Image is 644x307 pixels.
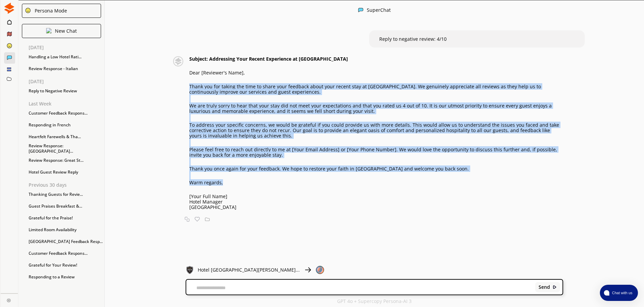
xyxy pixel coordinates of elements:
[379,36,447,42] span: Reply to negative review: 4/10
[600,285,638,301] button: atlas-launcher
[316,266,324,274] img: Close
[189,194,563,199] p: [Your Full Name]
[25,155,104,165] div: Review Response: Great St...
[25,189,104,199] div: Thanking Guests for Revie...
[55,28,77,34] p: New Chat
[189,166,563,172] p: Thank you once again for your feedback. We hope to restore your faith in [GEOGRAPHIC_DATA] and we...
[189,205,563,210] p: [GEOGRAPHIC_DATA]
[25,272,104,282] div: Responding to a Review
[25,132,104,142] div: Heartfelt Farewells & Tha...
[25,213,104,223] div: Grateful for the Praise!
[7,298,11,302] img: Close
[609,290,634,296] span: Chat with us
[189,180,563,185] p: Warm regards,
[186,266,194,274] img: Close
[198,267,300,273] p: Hotel [GEOGRAPHIC_DATA][PERSON_NAME]...
[539,284,550,290] b: Send
[29,101,104,106] p: Last Week
[189,103,563,114] p: We are truly sorry to hear that your stay did not meet your expectations and that you rated us 4 ...
[1,294,18,305] a: Close
[4,3,15,14] img: Close
[25,284,104,294] div: Charming Hotel Review
[552,285,557,289] img: Close
[25,52,104,62] div: Handling a Low Hotel Rati...
[25,64,104,74] div: Review Response - Italian
[25,120,104,130] div: Responding in French
[185,217,190,222] img: Copy
[25,248,104,258] div: Customer Feedback Respons...
[29,45,104,50] p: [DATE]
[25,225,104,235] div: Limited Room Availability
[367,7,391,14] div: SuperChat
[337,299,412,304] p: GPT 4o + Supercopy Persona-AI 3
[25,86,104,96] div: Reply to Negative Review
[171,56,186,66] img: Close
[29,79,104,84] p: [DATE]
[205,217,210,222] img: Save
[189,56,348,62] strong: Subject: Addressing Your Recent Experience at [GEOGRAPHIC_DATA]
[25,144,104,154] div: Review Response: [GEOGRAPHIC_DATA]...
[358,7,363,13] img: Close
[304,266,312,274] img: Close
[189,84,563,95] p: Thank you for taking the time to share your feedback about your recent stay at [GEOGRAPHIC_DATA]....
[189,147,563,158] p: Please feel free to reach out directly to me at [Your Email Address] or [Your Phone Number]. We w...
[25,7,31,13] img: Close
[25,108,104,118] div: Customer Feedback Respons...
[195,217,200,222] img: Favorite
[46,28,52,33] img: Close
[189,199,563,205] p: Hotel Manager
[189,122,563,139] p: To address your specific concerns, we would be grateful if you could provide us with more details...
[25,237,104,247] div: [GEOGRAPHIC_DATA] Feedback Resp...
[189,70,563,75] p: Dear [Reviewer's Name],
[25,167,104,177] div: Hotel Guest Review Reply
[32,8,67,13] div: Persona Mode
[29,182,104,188] p: Previous 30 days
[25,260,104,270] div: Grateful for Your Review!
[25,201,104,211] div: Guest Praises Breakfast &...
